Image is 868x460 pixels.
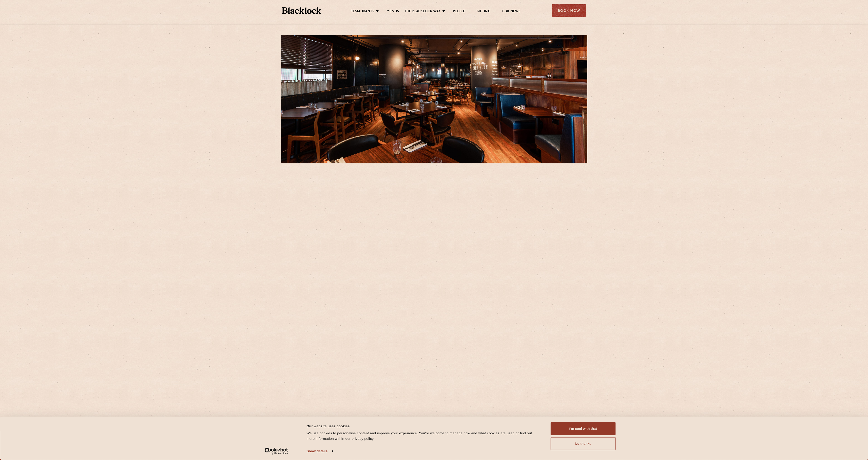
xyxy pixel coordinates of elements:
a: People [453,9,465,14]
a: Our News [502,9,521,14]
a: The Blacklock Way [405,9,440,14]
button: I'm cool with that [551,422,616,435]
a: Usercentrics Cookiebot - opens in a new window [256,448,296,455]
button: No thanks [551,437,616,450]
img: BL_Textured_Logo-footer-cropped.svg [282,7,321,14]
a: Menus [387,9,399,14]
a: Gifting [477,9,490,14]
a: Restaurants [351,9,374,14]
div: We use cookies to personalise content and improve your experience. You're welcome to manage how a... [307,430,541,441]
a: Show details [307,448,333,455]
div: Book Now [552,4,586,17]
div: Our website uses cookies [307,423,541,429]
